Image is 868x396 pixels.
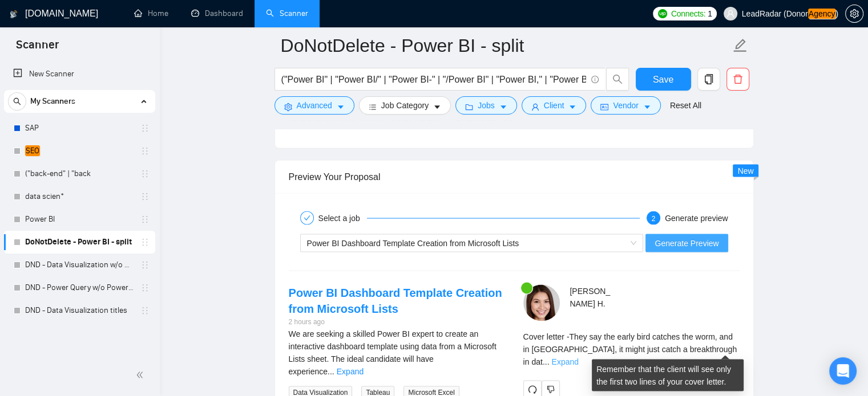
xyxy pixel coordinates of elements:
a: DoNotDelete - Power BI - split [25,231,134,254]
span: folder [465,103,473,111]
span: setting [284,103,292,111]
span: holder [140,146,150,156]
span: LeadRadar (Donor ) [742,10,838,18]
span: search [607,74,628,84]
span: redo [524,385,541,394]
button: setting [845,5,863,23]
span: Cover letter - They say the early bird catches the worm, and in [GEOGRAPHIC_DATA], it might just ... [523,332,737,366]
button: search [8,92,26,111]
span: check [304,214,310,221]
div: Select a job [318,211,367,224]
span: info-circle [591,76,599,83]
span: 1 [708,7,712,20]
span: Jobs [478,99,495,112]
button: delete [726,68,749,91]
button: Save [636,68,691,91]
a: Expand [337,366,364,375]
a: SEO [25,140,134,162]
span: Advanced [297,99,332,112]
em: Agency [808,9,836,19]
img: upwork-logo.png [658,9,667,18]
span: holder [140,306,150,315]
div: Generate preview [665,211,728,224]
span: holder [140,169,150,178]
li: New Scanner [4,63,155,85]
span: edit [733,38,748,53]
span: caret-down [337,103,345,111]
div: Remember that the client will see only the first two lines of your cover letter. [592,359,744,391]
div: Preview Your Proposal [289,160,740,193]
span: holder [140,260,150,270]
span: caret-down [643,103,651,111]
span: 2 [652,214,656,222]
a: homeHome [134,9,168,18]
button: barsJob Categorycaret-down [359,96,451,115]
img: logo [10,5,18,23]
span: bars [369,103,377,111]
span: Connects: [671,7,705,20]
span: Job Category [381,99,429,112]
span: setting [846,9,863,18]
a: setting [845,9,863,18]
a: DND - Data Visualization titles [25,299,134,322]
a: Reset All [670,99,701,112]
a: DND - Data Visualization w/o PowerBI, PowerQuery [25,254,134,276]
div: Open Intercom Messenger [829,357,857,385]
img: c1LwLZRjgg1DfIF3wdUOmjRjmexQS8NXLuevhzYYQKaaaJ2BRR89jO8WmrfBDHF8Rv [523,284,560,321]
span: search [9,97,26,105]
span: caret-down [499,103,507,111]
span: My Scanners [30,90,75,113]
input: Search Freelance Jobs... [281,72,586,87]
a: data scien* [25,185,134,208]
span: copy [698,74,720,84]
button: settingAdvancedcaret-down [274,96,354,115]
a: Power BI Dashboard Template Creation from Microsoft Lists [289,286,502,315]
span: holder [140,238,150,247]
a: dashboardDashboard [191,9,243,18]
span: double-left [136,369,147,381]
span: New [737,166,753,175]
span: user [726,10,734,18]
button: Generate Preview [645,234,728,252]
div: Remember that the client will see only the first two lines of your cover letter. [523,330,740,368]
span: Client [544,99,564,112]
span: delete [727,74,749,84]
button: copy [697,68,720,91]
a: Power BI [25,208,134,231]
input: Scanner name... [281,31,730,60]
a: DND - Power Query w/o Power BI [25,276,134,299]
span: ... [543,357,550,366]
li: My Scanners [4,90,155,322]
div: We are seeking a skilled Power BI expert to create an interactive dashboard template using data f... [289,327,505,377]
span: caret-down [568,103,576,111]
span: caret-down [433,103,441,111]
a: New Scanner [13,63,146,85]
span: Scanner [7,36,68,60]
span: Power BI Dashboard Template Creation from Microsoft Lists [307,238,519,247]
span: ... [328,366,334,375]
div: 2 hours ago [289,316,505,327]
a: ("back-end" | "back [25,162,134,185]
span: Vendor [613,99,638,112]
span: user [531,103,539,111]
a: SAP [25,117,134,140]
span: Generate Preview [655,236,718,249]
button: search [606,68,629,91]
span: Save [653,72,673,87]
a: Expand [551,357,578,366]
span: idcard [600,103,608,111]
span: [PERSON_NAME] H . [570,286,610,308]
span: holder [140,215,150,224]
button: folderJobscaret-down [455,96,517,115]
span: dislike [547,385,555,394]
span: We are seeking a skilled Power BI expert to create an interactive dashboard template using data f... [289,329,496,375]
span: holder [140,192,150,201]
a: searchScanner [266,9,308,18]
button: userClientcaret-down [522,96,587,115]
span: holder [140,283,150,292]
span: holder [140,124,150,133]
button: idcardVendorcaret-down [591,96,660,115]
